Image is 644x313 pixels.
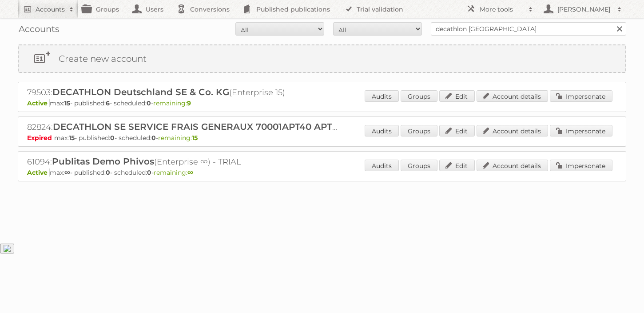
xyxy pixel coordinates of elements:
[365,160,399,171] a: Audits
[401,125,437,136] a: Groups
[27,169,617,177] p: max: - published: - scheduled: -
[550,125,612,136] a: Impersonate
[192,134,198,142] strong: 15
[27,121,338,133] h2: 82824: (Enterprise 15)
[106,99,110,107] strong: 6
[64,99,70,107] strong: 15
[106,169,110,177] strong: 0
[365,125,399,136] a: Audits
[69,134,75,142] strong: 15
[147,169,151,177] strong: 0
[52,156,154,167] span: Publitas Demo Phivos
[439,160,475,171] a: Edit
[401,90,437,102] a: Groups
[153,99,191,107] span: remaining:
[52,87,229,97] span: DECATHLON Deutschland SE & Co. KG
[27,134,617,142] p: max: - published: - scheduled: -
[36,5,65,14] h2: Accounts
[187,99,191,107] strong: 9
[53,121,449,132] span: DECATHLON SE SERVICE FRAIS GENERAUX 70001APT40 APTONIA (Nutritions et soins)
[158,134,198,142] span: remaining:
[151,134,156,142] strong: 0
[439,125,475,136] a: Edit
[27,169,50,177] span: Active
[550,160,612,171] a: Impersonate
[439,90,475,102] a: Edit
[64,169,70,177] strong: ∞
[27,99,50,107] span: Active
[477,160,548,171] a: Account details
[27,99,617,107] p: max: - published: - scheduled: -
[187,169,193,177] strong: ∞
[147,99,151,107] strong: 0
[365,90,399,102] a: Audits
[110,134,115,142] strong: 0
[19,45,625,72] a: Create new account
[477,125,548,136] a: Account details
[401,160,437,171] a: Groups
[27,134,54,142] span: Expired
[27,156,338,168] h2: 61094: (Enterprise ∞) - TRIAL
[154,169,193,177] span: remaining:
[480,5,524,14] h2: More tools
[477,90,548,102] a: Account details
[27,87,338,98] h2: 79503: (Enterprise 15)
[555,5,613,14] h2: [PERSON_NAME]
[550,90,612,102] a: Impersonate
